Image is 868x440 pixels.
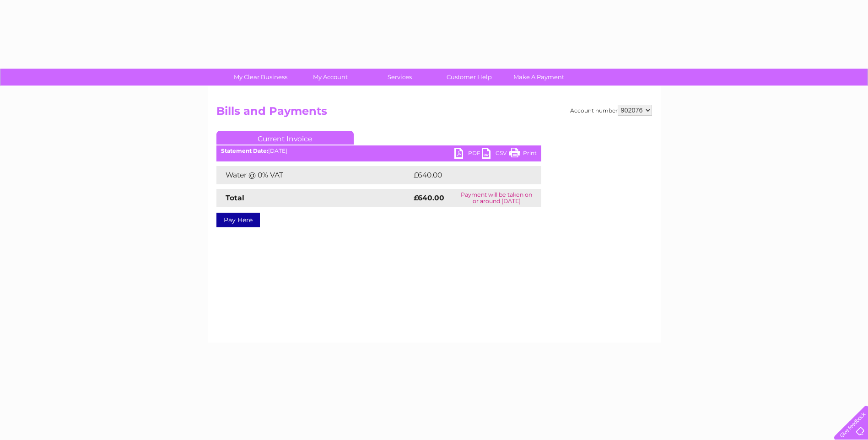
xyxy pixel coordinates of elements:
[452,189,541,207] td: Payment will be taken on or around [DATE]
[501,69,577,86] a: Make A Payment
[292,69,368,86] a: My Account
[414,193,444,202] strong: £640.00
[223,69,298,86] a: My Clear Business
[221,147,268,154] b: Statement Date:
[362,69,437,86] a: Services
[570,105,652,116] div: Account number
[454,148,482,161] a: PDF
[226,193,244,202] strong: Total
[482,148,509,161] a: CSV
[411,166,525,184] td: £640.00
[216,148,541,154] div: [DATE]
[216,166,411,184] td: Water @ 0% VAT
[509,148,537,161] a: Print
[431,69,507,86] a: Customer Help
[216,105,652,122] h2: Bills and Payments
[216,131,354,145] a: Current Invoice
[216,213,260,227] a: Pay Here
